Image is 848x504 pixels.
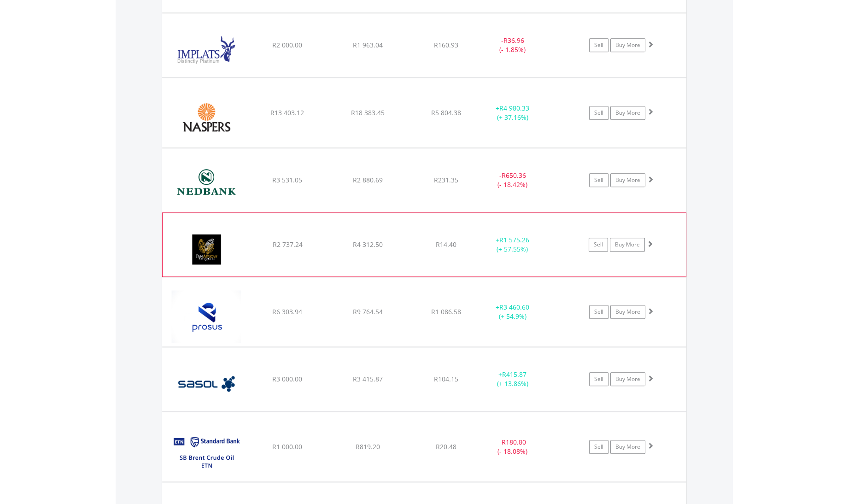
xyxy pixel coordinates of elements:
[502,370,526,379] span: R415.87
[478,235,547,254] div: + (+ 57.55%)
[503,36,524,45] span: R36.96
[167,224,246,274] img: EQU.ZA.PAN.png
[270,108,304,117] span: R13 403.12
[610,173,645,187] a: Buy More
[589,238,608,252] a: Sell
[272,240,302,249] span: R2 737.24
[478,303,548,321] div: + (+ 54.9%)
[499,303,529,311] span: R3 460.60
[431,108,461,117] span: R5 804.38
[478,370,548,388] div: + (+ 13.86%)
[272,442,302,451] span: R1 000.00
[610,106,645,120] a: Buy More
[589,106,608,120] a: Sell
[436,240,456,249] span: R14.40
[167,359,246,409] img: EQU.ZA.SOL.png
[499,104,529,112] span: R4 980.33
[351,108,385,117] span: R18 383.45
[589,38,608,52] a: Sell
[610,305,645,319] a: Buy More
[431,307,461,316] span: R1 086.58
[434,41,458,49] span: R160.93
[436,442,456,451] span: R20.48
[478,438,548,456] div: - (- 18.08%)
[478,104,548,122] div: + (+ 37.16%)
[353,375,383,383] span: R3 415.87
[610,440,645,454] a: Buy More
[353,307,383,316] span: R9 764.54
[502,171,526,180] span: R650.36
[434,176,458,184] span: R231.35
[167,25,246,75] img: EQU.ZA.IMP.png
[272,41,302,49] span: R2 000.00
[272,375,302,383] span: R3 000.00
[610,238,645,252] a: Buy More
[610,38,645,52] a: Buy More
[356,442,380,451] span: R819.20
[499,235,529,244] span: R1 575.26
[272,176,302,184] span: R3 531.05
[589,305,608,319] a: Sell
[167,89,246,145] img: EQU.ZA.NPN.png
[502,438,526,446] span: R180.80
[167,289,246,344] img: EQU.ZA.PRX.png
[478,171,548,189] div: - (- 18.42%)
[478,36,548,54] div: - (- 1.85%)
[589,173,608,187] a: Sell
[353,240,383,249] span: R4 312.50
[167,423,246,479] img: EQU.ZA.SBOIL.png
[353,176,383,184] span: R2 880.69
[589,372,608,386] a: Sell
[610,372,645,386] a: Buy More
[434,375,458,383] span: R104.15
[353,41,383,49] span: R1 963.04
[272,307,302,316] span: R6 303.94
[167,160,246,210] img: EQU.ZA.NED.png
[589,440,608,454] a: Sell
